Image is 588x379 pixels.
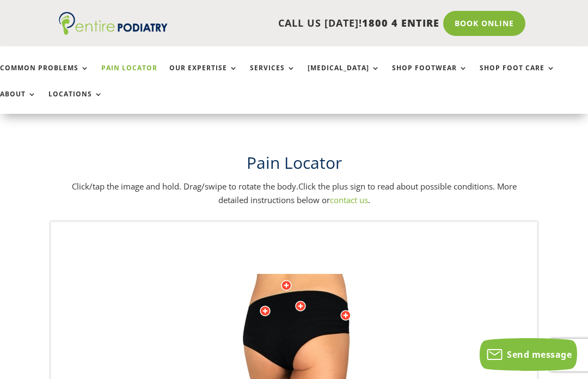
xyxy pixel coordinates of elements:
a: Our Expertise [169,64,238,88]
a: Book Online [443,11,525,36]
a: contact us [330,194,368,205]
a: Pain Locator [101,64,157,88]
span: Click/tap the image and hold. Drag/swipe to rotate the body. [72,181,298,192]
p: CALL US [DATE]! [168,16,439,30]
a: Locations [48,90,103,114]
a: Services [250,64,296,88]
a: Entire Podiatry [59,26,168,37]
img: logo (1) [59,12,168,35]
a: Shop Foot Care [480,64,555,88]
a: Shop Footwear [392,64,468,88]
button: Send message [480,338,577,371]
h1: Pain Locator [59,151,529,180]
a: [MEDICAL_DATA] [308,64,380,88]
span: Click the plus sign to read about possible conditions. More detailed instructions below or . [218,181,517,206]
span: Send message [507,349,572,360]
span: 1800 4 ENTIRE [362,16,439,29]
